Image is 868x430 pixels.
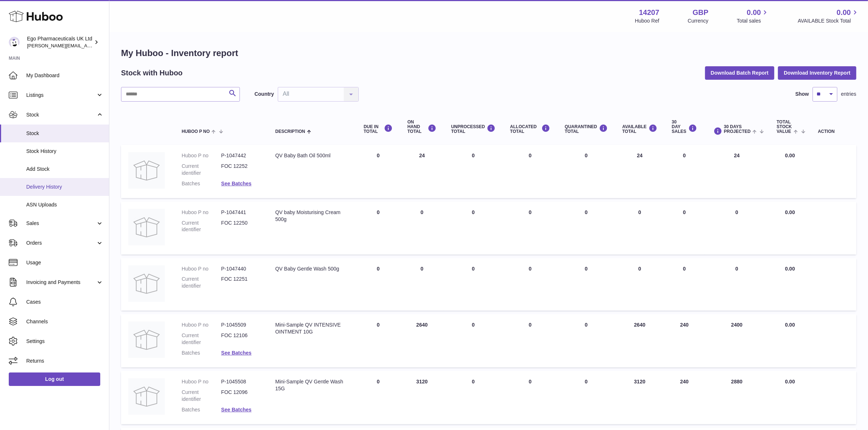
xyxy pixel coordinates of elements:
dt: Batches [182,180,221,187]
div: ALLOCATED Total [510,124,550,134]
dt: Huboo P no [182,321,221,328]
span: 0 [585,266,588,272]
img: product image [128,209,165,245]
a: 0.00 Total sales [737,8,769,24]
td: 240 [665,371,704,424]
span: 0.00 [785,266,795,272]
dt: Current identifier [182,389,221,403]
td: 0 [665,202,704,255]
span: Cases [26,299,104,305]
div: Action [818,129,849,134]
dt: Huboo P no [182,209,221,216]
img: product image [128,152,165,189]
td: 0 [615,258,665,311]
td: 24 [400,145,444,198]
div: 30 DAY SALES [672,120,697,134]
a: 0.00 AVAILABLE Stock Total [798,8,859,24]
strong: 14207 [639,8,659,17]
td: 0 [615,202,665,255]
dd: FOC 12250 [221,220,261,233]
td: 0 [503,202,557,255]
span: 0 [585,153,588,158]
span: Delivery History [26,184,104,190]
dt: Current identifier [182,220,221,233]
span: Add Stock [26,166,104,173]
button: Download Inventory Report [778,66,856,79]
span: Settings [26,338,104,345]
div: QUARANTINED Total [565,124,608,134]
span: 0.00 [747,8,761,17]
span: 0.00 [837,8,851,17]
span: Total sales [737,17,769,24]
span: 0.00 [785,153,795,158]
img: product image [128,321,165,358]
td: 24 [615,145,665,198]
td: 0 [665,145,704,198]
dd: P-1045509 [221,321,261,328]
td: 0 [665,258,704,311]
div: QV Baby Gentle Wash 500g [275,265,349,272]
span: Huboo P no [182,129,210,134]
dt: Huboo P no [182,378,221,385]
a: See Batches [221,407,252,413]
img: jane.bates@egopharm.com [9,37,20,48]
label: Show [795,91,809,98]
div: Huboo Ref [635,17,659,24]
div: QV baby Moisturising Cream 500g [275,209,349,223]
td: 2640 [615,314,665,367]
button: Download Batch Report [705,66,775,79]
span: 0 [585,209,588,215]
strong: GBP [693,8,708,17]
span: Stock [26,111,96,118]
td: 0 [704,258,770,311]
span: 0 [585,322,588,328]
span: Orders [26,240,96,246]
div: UNPROCESSED Total [451,124,496,134]
td: 0 [503,371,557,424]
td: 0 [444,371,503,424]
a: Log out [9,372,100,386]
span: Listings [26,92,96,99]
dt: Batches [182,350,221,356]
td: 0 [400,258,444,311]
span: Invoicing and Payments [26,279,96,286]
div: Mini-Sample QV INTENSIVE OINTMENT 10G [275,321,349,335]
span: Description [275,129,305,134]
span: [PERSON_NAME][EMAIL_ADDRESS][PERSON_NAME][DOMAIN_NAME] [27,43,185,48]
span: entries [841,91,856,98]
td: 2400 [704,314,770,367]
td: 0 [444,145,503,198]
td: 0 [503,145,557,198]
h2: Stock with Huboo [121,68,183,78]
div: Ego Pharmaceuticals UK Ltd [27,35,93,49]
td: 0 [444,314,503,367]
div: DUE IN TOTAL [364,124,393,134]
td: 0 [357,258,400,311]
span: 30 DAYS PROJECTED [724,125,751,134]
dt: Huboo P no [182,265,221,272]
span: 0.00 [785,209,795,215]
dt: Current identifier [182,163,221,177]
dt: Batches [182,406,221,413]
span: Channels [26,318,104,325]
span: Stock History [26,148,104,155]
td: 0 [357,314,400,367]
td: 0 [503,314,557,367]
span: Usage [26,259,104,266]
img: product image [128,265,165,302]
dd: P-1047441 [221,209,261,216]
span: Stock [26,130,104,137]
div: AVAILABLE Total [622,124,657,134]
img: product image [128,378,165,415]
span: Returns [26,358,104,364]
dt: Current identifier [182,276,221,289]
dd: FOC 12251 [221,276,261,289]
td: 0 [704,202,770,255]
span: Sales [26,220,96,227]
dd: P-1047442 [221,152,261,159]
td: 2640 [400,314,444,367]
td: 24 [704,145,770,198]
dt: Huboo P no [182,152,221,159]
div: ON HAND Total [408,120,437,134]
td: 0 [357,371,400,424]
